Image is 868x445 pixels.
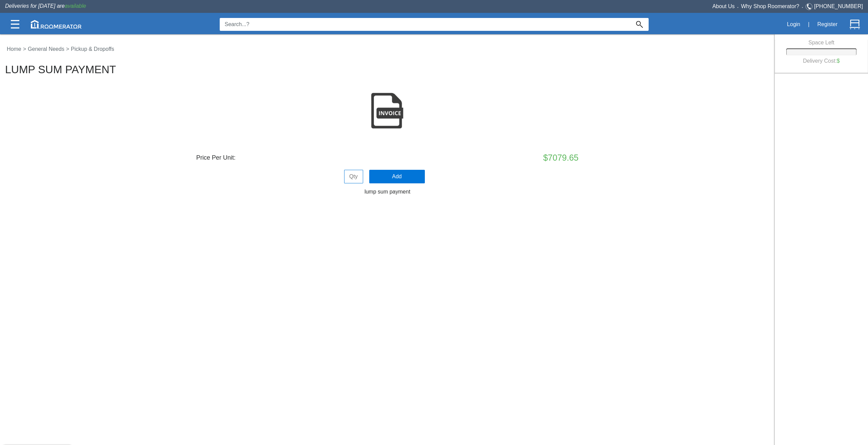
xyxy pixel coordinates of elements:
a: General Needs [26,46,66,52]
a: [PHONE_NUMBER] [814,3,863,9]
h6: lump sum payment [5,189,770,195]
h6: Delivery Cost: [791,55,851,67]
button: Register [813,17,841,32]
img: Categories.svg [11,20,19,28]
a: Why Shop Roomerator? [741,3,800,9]
img: 99900016_lg.jpg [354,78,421,146]
div: | [804,17,813,32]
a: About Us [712,3,735,9]
a: Pickup & Dropoffs [69,46,116,52]
img: roomerator-logo.svg [31,20,82,28]
img: Search_Icon.svg [636,21,643,28]
button: Login [783,17,804,32]
h2: lump sum payment [5,64,770,76]
span: • [735,6,741,9]
input: Search...? [220,18,630,31]
label: $ [837,58,840,64]
span: available [65,3,86,9]
a: Home [5,46,23,52]
h6: Space Left [786,40,856,46]
img: Telephone.svg [806,2,814,11]
div: Price Per Unit: [196,153,451,162]
img: Cart.svg [850,19,860,29]
div: $7079.65 [451,151,578,164]
span: Deliveries for [DATE] are [5,3,86,9]
label: > [66,45,69,53]
input: Qty [344,170,363,183]
button: Add [369,170,425,183]
span: • [799,6,806,9]
label: > [23,45,26,53]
